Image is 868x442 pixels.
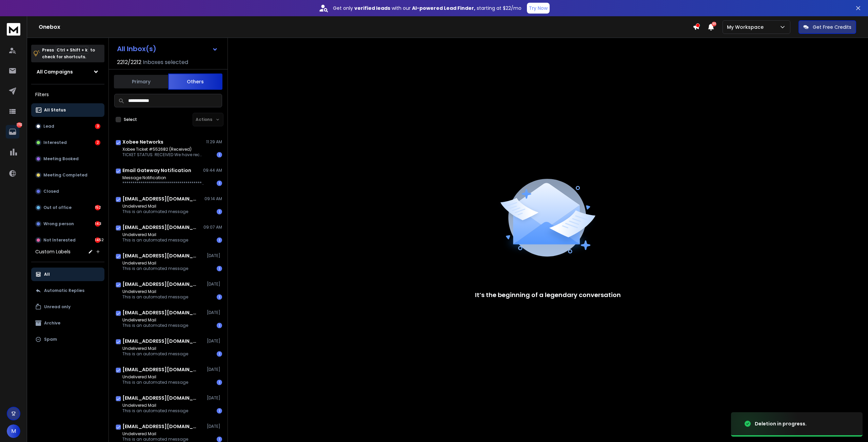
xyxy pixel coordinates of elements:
[31,217,104,231] button: Wrong person143
[122,260,188,266] p: Undelivered Mail
[755,420,807,427] div: Deletion in progress.
[31,201,104,214] button: Out of office152
[31,152,104,166] button: Meeting Booked
[43,140,67,145] p: Interested
[117,45,156,52] h1: All Inbox(s)
[31,316,104,330] button: Archive
[122,232,188,237] p: Undelivered Mail
[31,268,104,281] button: All
[207,367,222,372] p: [DATE]
[31,185,104,198] button: Closed
[43,189,59,194] p: Closed
[122,175,204,181] p: Message Notification
[35,248,71,255] h3: Custom Labels
[122,266,188,271] p: This is an automated message
[203,225,222,230] p: 09:07 AM
[475,290,621,300] p: It’s the beginning of a legendary conversation
[7,424,20,438] button: M
[217,294,222,300] div: 1
[31,168,104,182] button: Meeting Completed
[43,124,54,129] p: Lead
[122,317,188,323] p: Undelivered Mail
[217,209,222,214] div: 1
[206,139,222,145] p: 11:29 AM
[217,437,222,442] div: 1
[207,395,222,401] p: [DATE]
[217,408,222,414] div: 1
[217,351,222,357] div: 1
[95,205,100,210] div: 152
[31,65,104,79] button: All Campaigns
[203,168,222,173] p: 09:44 AM
[31,90,104,99] h3: Filters
[122,237,188,243] p: This is an automated message
[44,304,71,310] p: Unread only
[122,380,188,385] p: This is an automated message
[333,5,521,12] p: Get only with our starting at $22/mo
[217,380,222,385] div: 1
[122,374,188,380] p: Undelivered Mail
[122,252,197,259] h1: [EMAIL_ADDRESS][DOMAIN_NAME]
[122,281,197,288] h1: [EMAIL_ADDRESS][DOMAIN_NAME]
[122,209,188,214] p: This is an automated message
[114,74,168,89] button: Primary
[44,107,66,113] p: All Status
[207,253,222,258] p: [DATE]
[527,3,550,14] button: Try Now
[122,338,197,344] h1: [EMAIL_ADDRESS][DOMAIN_NAME]
[7,23,20,36] img: logo
[168,73,222,90] button: Others
[37,68,73,75] h1: All Campaigns
[122,167,191,174] h1: Email Gateway Notification
[813,24,851,30] p: Get Free Credits
[122,408,188,414] p: This is an automated message
[204,196,222,202] p: 09:14 AM
[412,5,475,12] strong: AI-powered Lead Finder,
[217,181,222,186] div: 1
[122,366,197,373] h1: [EMAIL_ADDRESS][DOMAIN_NAME]
[44,288,84,293] p: Automatic Replies
[6,125,19,139] a: 1752
[43,221,74,227] p: Wrong person
[43,237,76,243] p: Not Interested
[42,47,95,60] p: Press to check for shortcuts.
[122,139,163,145] h1: Xobee Networks
[207,310,222,315] p: [DATE]
[727,24,766,30] p: My Workspace
[217,237,222,243] div: 1
[122,309,197,316] h1: [EMAIL_ADDRESS][DOMAIN_NAME]
[529,5,548,12] p: Try Now
[31,233,104,247] button: Not Interested1452
[17,122,22,128] p: 1752
[44,272,50,277] p: All
[122,152,204,157] p: TICKET STATUS: RECEIVED We have received
[122,431,188,437] p: Undelivered Mail
[43,205,72,210] p: Out of office
[122,289,188,294] p: Undelivered Mail
[217,152,222,157] div: 1
[122,395,197,401] h1: [EMAIL_ADDRESS][DOMAIN_NAME]
[31,103,104,117] button: All Status
[712,22,716,26] span: 50
[31,333,104,346] button: Spam
[43,156,79,162] p: Meeting Booked
[95,140,100,145] div: 2
[95,124,100,129] div: 3
[207,424,222,429] p: [DATE]
[117,58,141,66] span: 2212 / 2212
[207,281,222,287] p: [DATE]
[31,136,104,149] button: Interested2
[56,46,88,54] span: Ctrl + Shift + k
[122,437,188,442] p: This is an automated message
[44,337,57,342] p: Spam
[122,423,197,430] h1: [EMAIL_ADDRESS][DOMAIN_NAME]
[95,221,100,227] div: 143
[207,338,222,344] p: [DATE]
[95,237,100,243] div: 1452
[122,323,188,328] p: This is an automated message
[122,224,197,231] h1: [EMAIL_ADDRESS][DOMAIN_NAME]
[122,294,188,300] p: This is an automated message
[143,58,188,66] h3: Inboxes selected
